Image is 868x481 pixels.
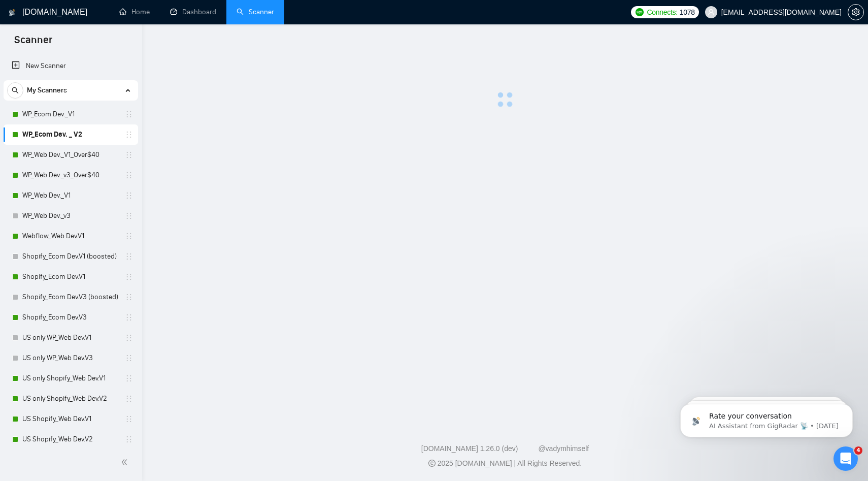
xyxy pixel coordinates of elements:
[125,131,133,139] span: holder
[22,348,119,368] a: US only WP_Web Dev.V3
[22,124,119,145] a: WP_Ecom Dev. _ V2
[125,232,133,240] span: holder
[8,87,23,94] span: search
[125,212,133,220] span: holder
[125,395,133,403] span: holder
[125,110,133,118] span: holder
[125,252,133,261] span: holder
[22,267,119,287] a: Shopify_Ecom Dev.V1
[170,8,216,16] a: dashboardDashboard
[22,389,119,409] a: US only Shopify_Web Dev.V2
[4,56,138,76] li: New Scanner
[22,246,119,267] a: Shopify_Ecom Dev.V1 (boosted)
[6,33,60,54] span: Scanner
[125,435,133,443] span: holder
[119,8,150,16] a: homeHome
[22,145,119,165] a: WP_Web Dev._V1_Over$40
[125,191,133,200] span: holder
[22,165,119,185] a: WP_Web Dev._v3_Over$40
[708,9,715,16] span: user
[22,104,119,124] a: WP_Ecom Dev._V1
[22,185,119,206] a: WP_Web Dev._V1
[22,287,119,307] a: Shopify_Ecom Dev.V3 (boosted)
[125,313,133,322] span: holder
[22,226,119,246] a: Webflow_Web Dev.V1
[22,409,119,429] a: US Shopify_Web Dev.V1
[680,7,695,18] span: 1078
[125,354,133,362] span: holder
[22,429,119,450] a: US Shopify_Web Dev.V2
[22,368,119,389] a: US only Shopify_Web Dev.V1
[125,374,133,382] span: holder
[421,444,518,453] a: [DOMAIN_NAME] 1.26.0 (dev)
[27,80,67,101] span: My Scanners
[22,307,119,328] a: Shopify_Ecom Dev.V3
[9,5,16,21] img: logo
[22,206,119,226] a: WP_Web Dev._v3
[848,4,864,20] button: setting
[428,460,436,467] span: copyright
[854,446,862,455] span: 4
[833,446,858,471] iframe: Intercom live chat
[237,8,274,16] a: searchScanner
[848,8,863,16] span: setting
[636,8,644,16] img: upwork-logo.png
[848,8,864,16] a: setting
[12,56,130,76] a: New Scanner
[125,415,133,423] span: holder
[665,382,868,454] iframe: Intercom notifications message
[7,82,23,99] button: search
[647,7,677,18] span: Connects:
[125,334,133,342] span: holder
[538,444,589,453] a: @vadymhimself
[22,328,119,348] a: US only WP_Web Dev.V1
[125,273,133,281] span: holder
[150,458,860,469] div: 2025 [DOMAIN_NAME] | All Rights Reserved.
[125,293,133,301] span: holder
[125,171,133,179] span: holder
[125,151,133,159] span: holder
[121,457,131,467] span: double-left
